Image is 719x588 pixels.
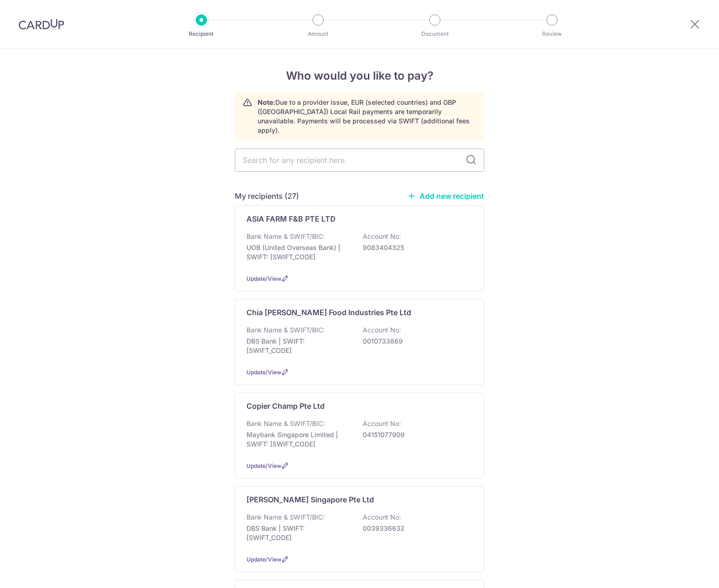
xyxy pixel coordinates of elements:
[246,513,325,522] p: Bank Name & SWIFT/BIC:
[235,149,484,172] input: Search for any recipient here
[246,400,325,412] p: Copier Champ Pte Ltd
[235,190,299,202] h5: My recipients (27)
[363,337,467,346] p: 0010733869
[246,369,281,376] a: Update/View
[400,29,469,39] p: Document
[363,524,467,533] p: 0039336632
[246,430,351,449] p: Maybank Singapore Limited | SWIFT: [SWIFT_CODE]
[258,98,275,106] strong: Note:
[363,325,401,335] p: Account No:
[363,513,401,522] p: Account No:
[407,191,484,201] a: Add new recipient
[235,68,484,84] h4: Who would you like to pay?
[246,275,281,282] a: Update/View
[363,430,467,439] p: 04151077909
[284,29,353,39] p: Amount
[518,29,586,39] p: Review
[246,337,351,355] p: DBS Bank | SWIFT: [SWIFT_CODE]
[246,494,374,505] p: [PERSON_NAME] Singapore Pte Ltd
[19,19,64,30] img: CardUp
[167,29,236,39] p: Recipient
[246,243,351,262] p: UOB (United Overseas Bank) | SWIFT: [SWIFT_CODE]
[246,419,325,428] p: Bank Name & SWIFT/BIC:
[258,98,476,135] p: Due to a provider issue, EUR (selected countries) and GBP ([GEOGRAPHIC_DATA]) Local Rail payments...
[246,213,336,224] p: ASIA FARM F&B PTE LTD
[363,232,401,241] p: Account No:
[363,419,401,428] p: Account No:
[246,556,281,563] a: Update/View
[246,325,325,335] p: Bank Name & SWIFT/BIC:
[363,243,467,252] p: 9083404325
[246,462,281,469] a: Update/View
[246,307,411,318] p: Chia [PERSON_NAME] Food Industries Pte Ltd
[246,524,351,542] p: DBS Bank | SWIFT: [SWIFT_CODE]
[246,232,325,241] p: Bank Name & SWIFT/BIC:
[659,560,710,583] iframe: Opens a widget where you can find more information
